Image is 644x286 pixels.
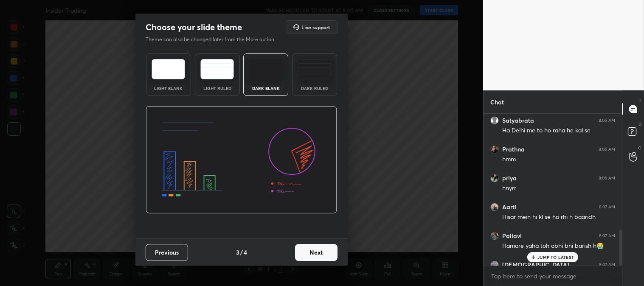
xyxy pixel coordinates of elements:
[502,174,517,182] h6: priya
[490,145,499,154] img: 2e972bb6784346fbb5b0f346d15f8e14.jpg
[502,232,522,240] h6: Pallavi
[502,155,615,164] div: hmm
[502,242,615,250] div: Hamare yaha toh abhi bhi barish h😭
[599,233,615,238] div: 8:07 AM
[200,86,234,90] div: Light Ruled
[490,116,499,125] img: default.png
[502,203,516,211] h6: Aarti
[599,205,615,210] div: 8:07 AM
[244,248,247,257] h4: 4
[639,97,641,104] p: T
[502,184,615,193] div: hnyrr
[502,126,615,135] div: Ha Delhi me to ho raha he kal se
[502,213,615,222] div: Hisar mein hi kl se ho rhi h baaridh
[240,248,243,257] h4: /
[638,121,641,127] p: D
[146,36,283,43] p: Theme can also be changed later from the More option
[152,59,185,79] img: lightTheme.e5ed3b09.svg
[490,203,499,211] img: 5ced10da23c44f55aea9bbd5aa355b33.jpg
[638,145,641,151] p: G
[301,25,330,30] h5: Live support
[599,118,615,123] div: 8:06 AM
[146,106,337,214] img: darkThemeBanner.d06ce4a2.svg
[502,261,569,269] h6: [DEMOGRAPHIC_DATA]
[295,244,337,261] button: Next
[537,255,574,260] p: JUMP TO LATEST
[236,248,239,257] h4: 3
[249,59,283,79] img: darkTheme.f0cc69e5.svg
[502,117,534,124] h6: Satyabrata
[152,86,186,90] div: Light Blank
[490,232,499,240] img: 96871bec4e5a4ab89eb76bbd63f4ed98.jpg
[298,59,331,79] img: darkRuledTheme.de295e13.svg
[249,86,283,90] div: Dark Blank
[484,114,622,266] div: grid
[484,91,511,113] p: Chat
[490,174,499,182] img: 3
[490,261,499,269] img: 389ffd5130804538a00b5f487dcc5233.jpg
[298,86,332,90] div: Dark Ruled
[146,244,188,261] button: Previous
[599,262,615,267] div: 8:07 AM
[599,176,615,181] div: 8:06 AM
[599,147,615,152] div: 8:06 AM
[502,146,525,153] h6: Prathna
[146,22,242,33] h2: Choose your slide theme
[200,59,234,79] img: lightRuledTheme.5fabf969.svg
